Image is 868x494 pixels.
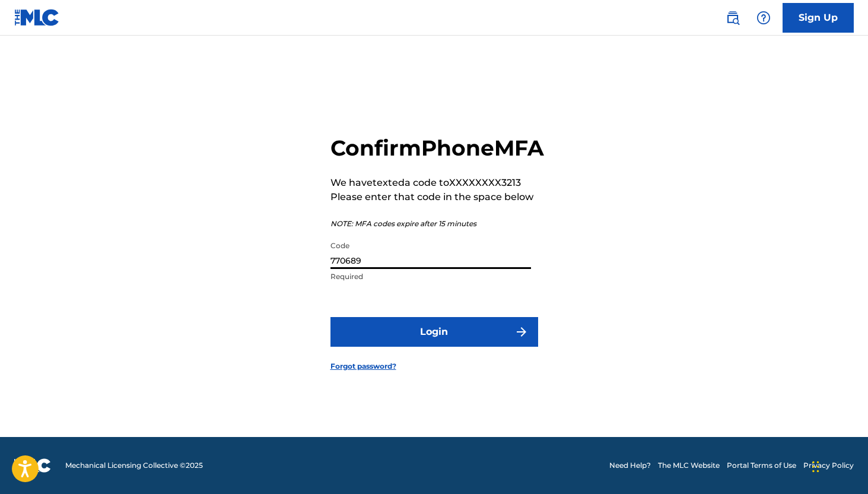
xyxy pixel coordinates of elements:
img: help [756,11,771,25]
a: Need Help? [609,460,651,471]
p: NOTE: MFA codes expire after 15 minutes [330,218,544,229]
img: search [726,11,740,25]
p: Required [330,271,531,282]
div: Help [752,6,775,30]
a: Sign Up [783,3,854,33]
div: Drag [812,449,819,484]
a: Forgot password? [330,361,396,372]
img: MLC Logo [14,9,60,26]
button: Login [330,317,538,347]
p: We have texted a code to XXXXXXXX3213 [330,176,544,190]
span: Mechanical Licensing Collective © 2025 [65,460,203,471]
p: Please enter that code in the space below [330,190,544,204]
img: f7272a7cc735f4ea7f67.svg [514,325,529,339]
a: Public Search [721,6,745,30]
a: Privacy Policy [803,460,854,471]
a: The MLC Website [658,460,720,471]
h2: Confirm Phone MFA [330,135,544,161]
img: logo [14,458,51,473]
iframe: Chat Widget [809,437,868,494]
a: Portal Terms of Use [727,460,796,471]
